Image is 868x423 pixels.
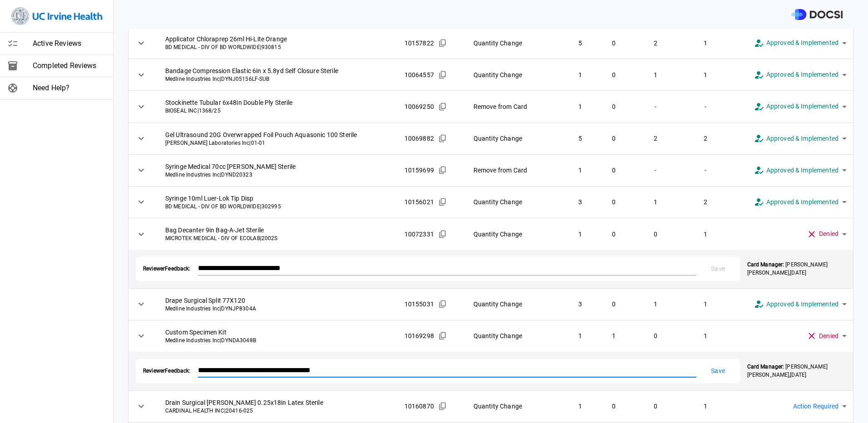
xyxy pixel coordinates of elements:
[681,186,730,218] td: 2
[597,288,630,320] td: 0
[165,328,390,337] span: Custom Specimen Kit
[404,134,434,143] span: 10069882
[766,101,838,112] span: Approved & Implemented
[165,226,390,235] span: Bag Decanter 9in Bag-A-Jet Sterile
[466,59,563,91] td: Quantity Change
[681,288,730,320] td: 1
[165,130,390,139] span: Gel Ultrasound 20G Overwrapped Foil Pouch Aquasonic 100 Sterile
[681,59,730,91] td: 1
[819,229,838,239] span: Denied
[466,390,563,422] td: Quantity Change
[597,320,630,352] td: 1
[404,102,434,111] span: 10069250
[436,227,449,241] button: Copied!
[436,297,449,311] button: Copied!
[165,66,390,75] span: Bandage Compression Elastic 6in x 5.8yd Self Closure Sterile
[563,91,597,123] td: 1
[597,27,630,59] td: 0
[766,38,838,48] span: Approved & Implemented
[165,203,390,211] span: BD MEDICAL - DIV OF BD WORLDWIDE | 302995
[704,363,733,379] button: Save
[436,329,449,343] button: Copied!
[766,299,838,310] span: Approved & Implemented
[165,162,390,171] span: Syringe Medical 70cc [PERSON_NAME] Sterile
[165,407,390,415] span: CARDINAL HEALTH INC | 20416-025
[630,123,681,154] td: 2
[681,27,730,59] td: 1
[436,163,449,177] button: Copied!
[33,83,106,93] span: Need Help?
[165,34,390,44] span: Applicator Chloraprep 26ml Hi-Lite Orange
[747,364,784,370] strong: Card Manager:
[597,91,630,123] td: 0
[466,27,563,59] td: Quantity Change
[165,139,390,147] span: [PERSON_NAME] Laboratories Inc | 01-01
[466,288,563,320] td: Quantity Change
[404,197,434,207] span: 10156021
[563,390,597,422] td: 1
[165,107,390,115] span: BIOSEAL INC | 1368/25
[681,123,730,154] td: 2
[436,100,449,113] button: Copied!
[791,9,843,20] img: DOCSI Logo
[819,331,838,341] span: Denied
[597,390,630,422] td: 0
[165,194,390,203] span: Syringe 10ml Luer-Lok Tip Disp
[597,59,630,91] td: 0
[165,305,390,313] span: Medline Industries Inc | DYNJP8304A
[793,401,838,412] span: Action Required
[404,166,434,175] span: 10159699
[165,44,390,51] span: BD MEDICAL - DIV OF BD WORLDWIDE | 930815
[165,398,390,407] span: Drain Surgical [PERSON_NAME] 0.25x18in Latex Sterile
[747,261,846,277] p: [PERSON_NAME] [PERSON_NAME] , [DATE]
[563,218,597,250] td: 1
[766,69,838,80] span: Approved & Implemented
[597,186,630,218] td: 0
[766,197,838,207] span: Approved & Implemented
[630,154,681,186] td: -
[143,265,191,273] span: Reviewer Feedback:
[466,218,563,250] td: Quantity Change
[766,133,838,144] span: Approved & Implemented
[681,390,730,422] td: 1
[466,154,563,186] td: Remove from Card
[766,165,838,176] span: Approved & Implemented
[466,123,563,154] td: Quantity Change
[165,98,390,107] span: Stockinette Tubular 6x48in Double Ply Sterile
[747,363,846,379] p: [PERSON_NAME] [PERSON_NAME] , [DATE]
[165,296,390,305] span: Drape Surgical Split 77X120
[630,320,681,352] td: 0
[33,38,106,49] span: Active Reviews
[563,320,597,352] td: 1
[466,186,563,218] td: Quantity Change
[597,123,630,154] td: 0
[436,195,449,209] button: Copied!
[747,261,784,268] strong: Card Manager:
[563,27,597,59] td: 5
[436,132,449,145] button: Copied!
[597,218,630,250] td: 0
[630,390,681,422] td: 0
[681,154,730,186] td: -
[436,68,449,82] button: Copied!
[11,7,102,25] img: Site Logo
[165,75,390,83] span: Medline Industries Inc | DYNJ05156LF-SUB
[681,218,730,250] td: 1
[404,39,434,48] span: 10157822
[630,59,681,91] td: 1
[404,230,434,239] span: 10072331
[143,367,191,375] span: Reviewer Feedback:
[165,337,390,344] span: Medline Industries Inc | DYNDA3048B
[404,70,434,79] span: 10064557
[563,288,597,320] td: 3
[563,186,597,218] td: 3
[466,91,563,123] td: Remove from Card
[563,59,597,91] td: 1
[404,402,434,411] span: 10160870
[630,27,681,59] td: 2
[630,218,681,250] td: 0
[630,288,681,320] td: 1
[33,60,106,71] span: Completed Reviews
[404,300,434,309] span: 10155031
[436,36,449,50] button: Copied!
